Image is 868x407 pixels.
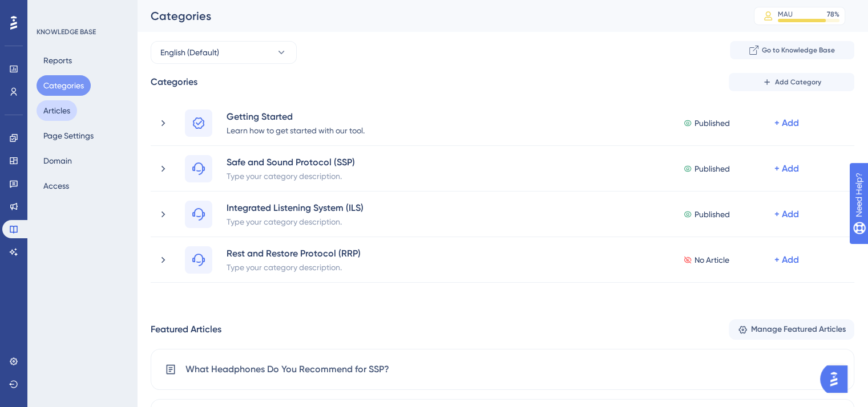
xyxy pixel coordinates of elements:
[751,323,846,336] span: Manage Featured Articles
[695,116,730,130] span: Published
[730,41,854,59] button: Go to Knowledge Base
[695,253,729,267] span: No Article
[226,214,364,228] div: Type your category description.
[226,155,356,169] div: Safe and Sound Protocol (SSP)
[778,10,793,19] div: MAU
[775,78,821,87] span: Add Category
[820,362,854,396] iframe: UserGuiding AI Assistant Launcher
[151,41,297,64] button: English (Default)
[226,260,361,274] div: Type your category description.
[151,323,221,336] div: Featured Articles
[27,3,71,17] span: Need Help?
[37,100,77,121] button: Articles
[151,8,725,24] div: Categories
[37,125,100,146] button: Page Settings
[226,123,365,137] div: Learn how to get started with our tool.
[695,207,730,221] span: Published
[774,207,799,221] div: + Add
[729,73,854,91] button: Add Category
[160,46,219,59] span: English (Default)
[37,50,79,71] button: Reports
[226,169,356,182] div: Type your category description.
[774,116,799,130] div: + Add
[37,27,96,36] div: KNOWLEDGE BASE
[226,109,365,123] div: Getting Started
[774,253,799,267] div: + Add
[762,46,835,55] span: Go to Knowledge Base
[37,176,76,196] button: Access
[185,363,389,376] span: What Headphones Do You Recommend for SSP?
[37,75,91,96] button: Categories
[695,162,730,176] span: Published
[151,75,197,89] div: Categories
[226,201,364,214] div: Integrated Listening System (ILS)
[774,162,799,176] div: + Add
[729,319,854,340] button: Manage Featured Articles
[827,10,839,19] div: 78 %
[37,150,79,171] button: Domain
[226,246,361,260] div: Rest and Restore Protocol (RRP)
